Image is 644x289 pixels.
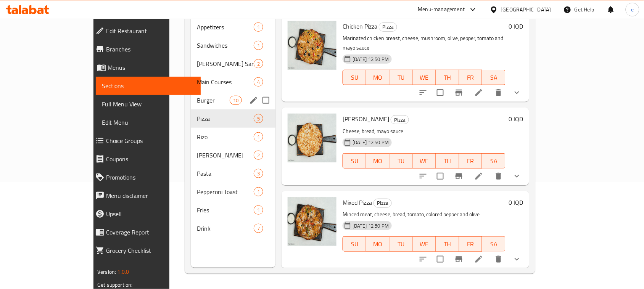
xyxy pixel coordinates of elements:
[106,209,195,218] span: Upsell
[248,95,259,106] button: edit
[414,83,432,102] button: sort-choices
[197,187,254,196] div: Pepperoni Toast
[89,241,201,260] a: Grocery Checklist
[96,95,201,113] a: Full Menu View
[97,267,116,277] span: Version:
[288,197,336,246] img: Mixed Pizza
[254,207,263,214] span: 1
[191,55,275,73] div: [PERSON_NAME] Sandwich2
[366,70,390,85] button: MO
[346,72,363,83] span: SU
[390,236,413,252] button: TU
[482,70,506,85] button: SA
[349,222,392,230] span: [DATE] 12:50 PM
[89,168,201,186] a: Promotions
[89,150,201,168] a: Coupons
[254,115,263,122] span: 5
[391,115,409,124] div: Pizza
[106,136,195,145] span: Choice Groups
[369,156,386,167] span: MO
[197,77,254,87] span: Main Courses
[343,197,372,208] span: Mixed Pizza
[414,167,432,185] button: sort-choices
[439,72,456,83] span: TH
[254,42,263,49] span: 1
[416,72,433,83] span: WE
[288,114,336,162] img: Margherita Pizza
[106,246,195,255] span: Grocery Checklist
[462,72,480,83] span: FR
[191,128,275,146] div: Rizo1
[366,153,390,169] button: MO
[343,236,366,252] button: SU
[485,239,502,250] span: SA
[191,164,275,183] div: Pasta3
[89,40,201,58] a: Branches
[432,251,448,267] span: Select to update
[374,199,391,207] span: Pizza
[89,186,201,205] a: Menu disclaimer
[474,88,483,97] a: Edit menu item
[197,22,254,32] span: Appetizers
[391,116,409,124] span: Pizza
[436,236,459,252] button: TH
[374,199,392,208] div: Pizza
[254,41,263,50] div: items
[197,114,254,123] div: Pizza
[197,169,254,178] div: Pasta
[418,5,465,14] div: Menu-management
[509,197,523,208] h6: 0 IQD
[489,167,508,185] button: delete
[343,70,366,85] button: SU
[369,239,386,250] span: MO
[254,225,263,232] span: 7
[197,206,254,215] span: Fries
[191,219,275,238] div: Drink7
[254,59,263,68] div: items
[230,97,241,104] span: 10
[197,96,229,105] div: Burger
[512,255,522,264] svg: Show Choices
[343,127,506,136] p: Cheese, bread, mayo sauce
[191,109,275,128] div: Pizza5
[106,173,195,182] span: Promotions
[413,236,436,252] button: WE
[191,36,275,55] div: Sandwiches1
[474,255,483,264] a: Edit menu item
[89,58,201,77] a: Menus
[414,250,432,268] button: sort-choices
[379,22,397,31] span: Pizza
[254,188,263,196] span: 1
[117,267,129,277] span: 1.0.0
[631,5,634,14] span: e
[508,250,526,268] button: show more
[254,133,263,141] span: 1
[191,15,275,241] nav: Menu sections
[191,91,275,109] div: Burger10edit
[254,79,263,86] span: 4
[509,21,523,32] h6: 0 IQD
[254,187,263,196] div: items
[509,114,523,124] h6: 0 IQD
[102,100,195,109] span: Full Menu View
[254,152,263,159] span: 2
[254,151,263,160] div: items
[482,153,506,169] button: SA
[89,223,201,241] a: Coverage Report
[197,59,254,68] span: [PERSON_NAME] Sandwich
[254,77,263,87] div: items
[462,156,480,167] span: FR
[191,18,275,36] div: Appetizers1
[346,156,363,167] span: SU
[416,239,433,250] span: WE
[197,132,254,141] span: Rizo
[254,22,263,32] div: items
[254,224,263,233] div: items
[489,83,508,102] button: delete
[436,70,459,85] button: TH
[191,201,275,219] div: Fries1
[489,250,508,268] button: delete
[343,34,506,53] p: Marinated chicken breast, cheese, mushroom, olive, pepper, tomato and mayo sauce
[390,70,413,85] button: TU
